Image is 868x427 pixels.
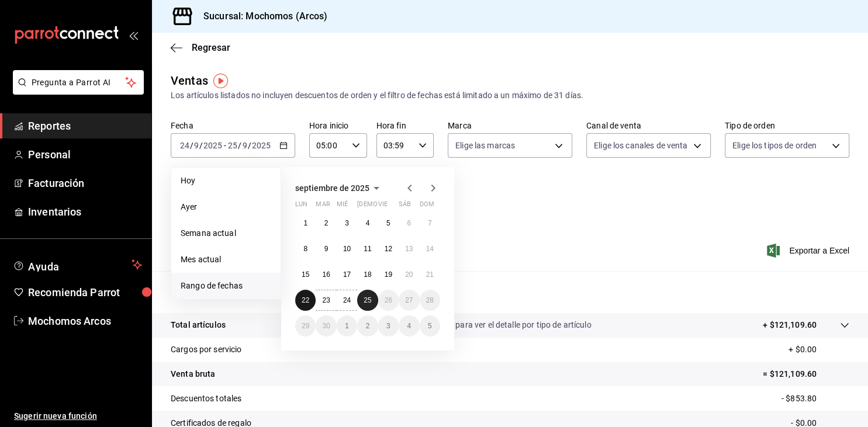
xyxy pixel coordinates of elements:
[378,213,399,234] button: 5 de septiembre de 2025
[378,290,399,311] button: 26 de septiembre de 2025
[337,213,357,234] button: 3 de septiembre de 2025
[203,141,223,150] input: ----
[248,141,251,150] span: /
[397,319,592,331] p: Da clic en la fila para ver el detalle por tipo de artículo
[13,70,144,95] button: Pregunta a Parrot AI
[426,245,434,253] abbr: 14 de septiembre de 2025
[343,245,351,253] abbr: 10 de septiembre de 2025
[385,296,392,304] abbr: 26 de septiembre de 2025
[28,204,142,220] span: Inventarios
[224,141,226,150] span: -
[28,175,142,191] span: Facturación
[763,319,817,331] p: + $121,109.60
[324,219,328,227] abbr: 2 de septiembre de 2025
[407,322,411,330] abbr: 4 de octubre de 2025
[399,213,419,234] button: 6 de septiembre de 2025
[420,238,440,259] button: 14 de septiembre de 2025
[364,296,371,304] abbr: 25 de septiembre de 2025
[337,264,357,285] button: 17 de septiembre de 2025
[316,264,336,285] button: 16 de septiembre de 2025
[295,200,307,213] abbr: lunes
[179,141,190,150] input: --
[725,121,849,130] label: Tipo de orden
[171,343,242,356] p: Cargos por servicio
[213,74,228,88] button: Tooltip marker
[789,343,849,356] p: + $0.00
[378,200,388,213] abbr: viernes
[316,315,336,336] button: 30 de septiembre de 2025
[194,9,327,23] h3: Sucursal: Mochomos (Arcos)
[357,315,378,336] button: 2 de octubre de 2025
[763,368,849,380] p: = $121,109.60
[295,181,383,195] button: septiembre de 2025
[366,322,370,330] abbr: 2 de octubre de 2025
[420,200,434,213] abbr: domingo
[227,141,238,150] input: --
[357,213,378,234] button: 4 de septiembre de 2025
[420,315,440,336] button: 5 de octubre de 2025
[302,270,309,279] abbr: 15 de septiembre de 2025
[343,270,351,279] abbr: 17 de septiembre de 2025
[302,296,309,304] abbr: 22 de septiembre de 2025
[428,322,432,330] abbr: 5 de octubre de 2025
[171,72,208,89] div: Ventas
[337,315,357,336] button: 1 de octubre de 2025
[199,141,203,150] span: /
[399,315,419,336] button: 4 de octubre de 2025
[181,201,271,213] span: Ayer
[420,290,440,311] button: 28 de septiembre de 2025
[405,296,413,304] abbr: 27 de septiembre de 2025
[385,270,392,279] abbr: 19 de septiembre de 2025
[171,42,230,53] button: Regresar
[405,245,413,253] abbr: 13 de septiembre de 2025
[769,244,849,258] button: Exportar a Excel
[316,238,336,259] button: 9 de septiembre de 2025
[14,410,142,422] span: Sugerir nueva función
[251,141,271,150] input: ----
[181,280,271,292] span: Rango de fechas
[303,219,307,227] abbr: 1 de septiembre de 2025
[386,219,390,227] abbr: 5 de septiembre de 2025
[238,141,241,150] span: /
[28,147,142,162] span: Personal
[316,290,336,311] button: 23 de septiembre de 2025
[399,238,419,259] button: 13 de septiembre de 2025
[343,296,351,304] abbr: 24 de septiembre de 2025
[386,322,390,330] abbr: 3 de octubre de 2025
[322,270,330,279] abbr: 16 de septiembre de 2025
[781,393,849,405] p: - $853.80
[171,393,241,405] p: Descuentos totales
[28,313,142,329] span: Mochomos Arcos
[171,121,295,130] label: Fecha
[357,290,378,311] button: 25 de septiembre de 2025
[181,227,271,239] span: Semana actual
[316,200,330,213] abbr: martes
[364,270,371,279] abbr: 18 de septiembre de 2025
[378,238,399,259] button: 12 de septiembre de 2025
[28,118,142,134] span: Reportes
[420,213,440,234] button: 7 de septiembre de 2025
[322,296,330,304] abbr: 23 de septiembre de 2025
[32,77,126,89] span: Pregunta a Parrot AI
[586,121,711,130] label: Canal de venta
[376,121,434,130] label: Hora fin
[8,85,144,97] a: Pregunta a Parrot AI
[171,368,215,380] p: Venta bruta
[428,219,432,227] abbr: 7 de septiembre de 2025
[399,200,411,213] abbr: sábado
[407,219,411,227] abbr: 6 de septiembre de 2025
[448,121,572,130] label: Marca
[192,42,230,53] span: Regresar
[242,141,248,150] input: --
[295,264,316,285] button: 15 de septiembre de 2025
[345,219,349,227] abbr: 3 de septiembre de 2025
[378,315,399,336] button: 3 de octubre de 2025
[324,245,328,253] abbr: 9 de septiembre de 2025
[732,140,817,151] span: Elige los tipos de orden
[364,245,371,253] abbr: 11 de septiembre de 2025
[366,219,370,227] abbr: 4 de septiembre de 2025
[181,254,271,266] span: Mes actual
[399,290,419,311] button: 27 de septiembre de 2025
[426,296,434,304] abbr: 28 de septiembre de 2025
